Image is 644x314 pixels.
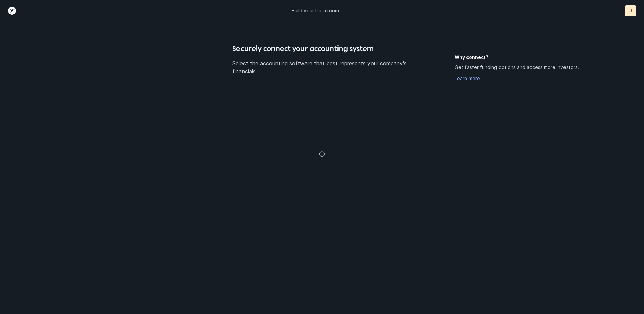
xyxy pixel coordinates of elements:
[629,7,632,14] p: J
[625,5,636,16] button: J
[455,54,590,61] h5: Why connect?
[232,43,411,54] h4: Securely connect your accounting system
[455,75,480,81] a: Learn more
[292,7,339,14] p: Build your Data room
[455,63,579,71] p: Get faster funding options and access more investors.
[232,59,411,75] p: Select the accounting software that best represents your company's financials.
